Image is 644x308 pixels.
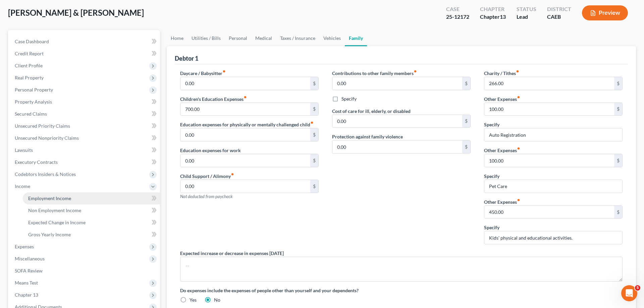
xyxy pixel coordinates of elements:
[516,70,519,73] i: fiber_manual_record
[15,99,52,105] span: Property Analysis
[484,224,499,231] label: Specify
[15,268,43,273] span: SOFA Review
[222,70,226,73] i: fiber_manual_record
[15,256,45,261] span: Miscellaneous
[180,128,310,141] input: --
[180,287,623,294] label: Do expenses include the expenses of people other than yourself and your dependents?
[332,108,411,115] label: Cost of care for ill, elderly, or disabled
[446,5,469,13] div: Case
[15,135,79,141] span: Unsecured Nonpriority Claims
[190,297,197,303] label: Yes
[28,207,81,213] span: Non Employment Income
[414,70,417,73] i: fiber_manual_record
[244,96,247,99] i: fiber_manual_record
[614,103,622,116] div: $
[635,285,640,291] span: 5
[517,96,520,99] i: fiber_manual_record
[500,13,506,20] span: 13
[15,51,44,56] span: Credit Report
[15,39,49,44] span: Case Dashboard
[28,232,71,237] span: Gross Yearly Income
[9,120,160,132] a: Unsecured Priority Claims
[180,154,310,167] input: --
[180,121,314,128] label: Education expenses for physically or mentally challenged child
[462,140,470,153] div: $
[180,96,247,103] label: Children's Education Expenses
[621,285,637,301] iframe: Intercom live chat
[9,265,160,277] a: SOFA Review
[15,292,38,298] span: Chapter 13
[23,204,160,217] a: Non Employment Income
[15,280,38,286] span: Means Test
[332,77,462,90] input: --
[484,206,614,219] input: --
[484,70,519,77] label: Charity / Tithes
[15,123,70,129] span: Unsecured Priority Claims
[310,154,318,167] div: $
[251,30,276,46] a: Medical
[15,63,43,68] span: Client Profile
[180,173,234,180] label: Child Support / Alimony
[15,244,34,249] span: Expenses
[614,206,622,219] div: $
[345,30,367,46] a: Family
[180,77,310,90] input: --
[484,121,499,128] label: Specify
[547,5,571,13] div: District
[484,96,520,103] label: Other Expenses
[15,171,76,177] span: Codebtors Insiders & Notices
[180,180,310,193] input: --
[484,231,622,244] input: Specify...
[180,250,284,257] label: Expected increase or decrease in expenses [DATE]
[484,180,622,193] input: Specify...
[180,194,232,199] span: Not deducted from paycheck
[9,96,160,108] a: Property Analysis
[462,77,470,90] div: $
[9,132,160,144] a: Unsecured Nonpriority Claims
[23,217,160,229] a: Expected Change in Income
[614,77,622,90] div: $
[276,30,319,46] a: Taxes / Insurance
[480,5,506,13] div: Chapter
[180,103,310,116] input: --
[484,173,499,180] label: Specify
[517,5,536,13] div: Status
[8,8,144,17] span: [PERSON_NAME] & [PERSON_NAME]
[167,30,187,46] a: Home
[180,147,241,154] label: Education expenses for work
[332,70,417,77] label: Contributions to other family members
[484,154,614,167] input: --
[484,77,614,90] input: --
[517,198,520,202] i: fiber_manual_record
[319,30,345,46] a: Vehicles
[484,147,520,154] label: Other Expenses
[15,111,47,117] span: Secured Claims
[310,121,314,124] i: fiber_manual_record
[28,220,86,225] span: Expected Change in Income
[9,108,160,120] a: Secured Claims
[15,159,58,165] span: Executory Contracts
[484,128,622,141] input: Specify...
[517,13,536,21] div: Lead
[231,173,234,176] i: fiber_manual_record
[175,54,198,62] div: Debtor 1
[484,198,520,205] label: Other Expenses
[480,13,506,21] div: Chapter
[15,183,30,189] span: Income
[28,195,71,201] span: Employment Income
[214,297,220,303] label: No
[332,115,462,128] input: --
[332,140,462,153] input: --
[9,156,160,168] a: Executory Contracts
[582,5,628,20] button: Preview
[310,128,318,141] div: $
[187,30,225,46] a: Utilities / Bills
[310,103,318,116] div: $
[462,115,470,128] div: $
[547,13,571,21] div: CAEB
[15,75,44,80] span: Real Property
[15,147,33,153] span: Lawsuits
[15,87,53,93] span: Personal Property
[517,147,520,150] i: fiber_manual_record
[23,192,160,204] a: Employment Income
